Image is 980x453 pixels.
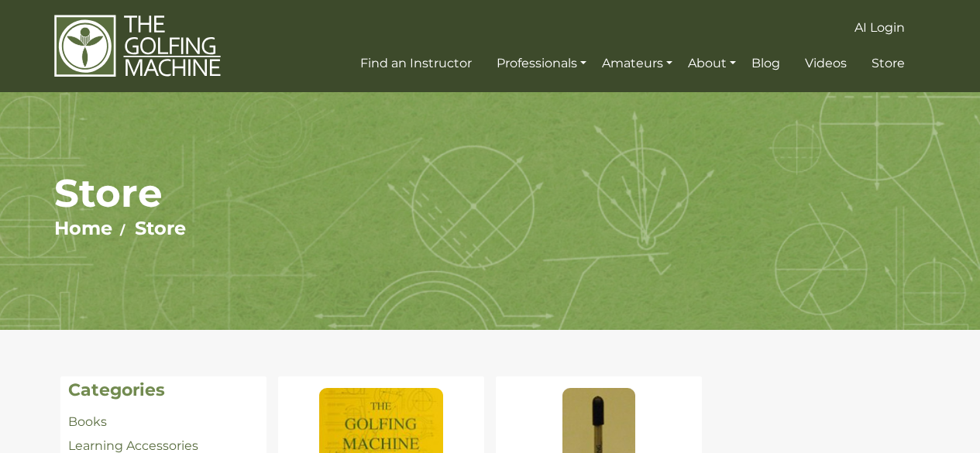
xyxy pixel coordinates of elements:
[68,414,107,429] a: Books
[360,56,472,70] span: Find an Instructor
[851,14,909,42] a: AI Login
[751,56,780,70] span: Blog
[872,56,905,70] span: Store
[356,50,476,77] a: Find an Instructor
[801,50,851,77] a: Videos
[68,380,259,400] h4: Categories
[135,217,186,239] a: Store
[854,20,905,35] span: AI Login
[68,438,198,453] a: Learning Accessories
[598,50,676,77] a: Amateurs
[54,170,926,217] h1: Store
[805,56,847,70] span: Videos
[684,50,740,77] a: About
[493,50,590,77] a: Professionals
[868,50,909,77] a: Store
[748,50,784,77] a: Blog
[54,217,112,239] a: Home
[54,14,221,78] img: The Golfing Machine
